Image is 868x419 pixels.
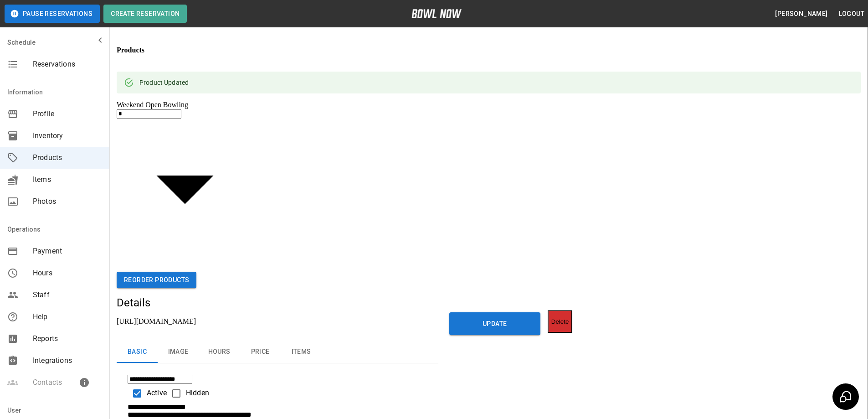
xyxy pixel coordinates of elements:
button: Items [281,341,322,363]
button: copy link [117,335,121,340]
span: Reservations [33,59,102,70]
h5: Details [117,295,438,310]
span: Payment [33,246,102,257]
button: Hours [199,341,240,363]
img: logo [411,9,462,18]
span: Profile [33,109,102,119]
span: Reports [33,333,102,344]
span: Photos [33,196,102,207]
button: [PERSON_NAME] [771,5,831,22]
span: Hours [33,268,102,279]
button: Logout [835,5,868,22]
div: Weekend Open Bowling [117,101,253,109]
div: basic tabs example [117,341,438,363]
button: Reorder Products [117,272,196,289]
button: Image [158,341,199,363]
button: Create Reservation [103,5,187,23]
span: Staff [33,290,102,300]
h4: Products [117,46,144,54]
div: Product Updated [139,74,189,91]
span: Hidden [186,388,209,397]
button: Basic [117,341,158,363]
button: Delete [548,310,573,333]
button: Price [240,341,281,363]
a: [URL][DOMAIN_NAME] [117,317,196,325]
span: Items [33,174,102,185]
span: Inventory [33,130,102,141]
span: Integrations [33,355,102,366]
span: Products [33,152,102,163]
label: Hidden products will not be visible to customers. You can still create and use them for bookings. [167,389,209,397]
button: Update [449,312,540,335]
span: Help [33,311,102,322]
span: Active [147,388,167,397]
button: Pause Reservations [5,5,100,23]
